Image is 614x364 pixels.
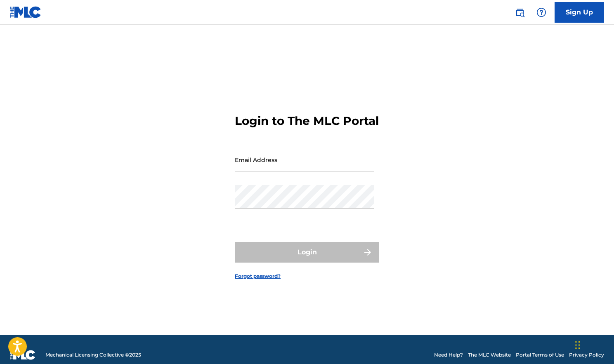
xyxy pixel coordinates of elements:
div: Help [533,4,550,21]
a: Sign Up [555,2,604,23]
img: search [515,7,525,17]
iframe: Chat Widget [573,324,614,364]
img: logo [10,350,35,360]
h3: Login to The MLC Portal [235,114,379,128]
a: Public Search [512,4,528,21]
a: Privacy Policy [569,351,604,359]
a: The MLC Website [468,351,511,359]
a: Portal Terms of Use [516,351,564,359]
div: Drag [575,333,580,357]
a: Need Help? [434,351,463,359]
a: Forgot password? [235,272,281,280]
span: Mechanical Licensing Collective © 2025 [45,351,141,359]
img: help [536,7,546,17]
img: MLC Logo [10,6,42,18]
